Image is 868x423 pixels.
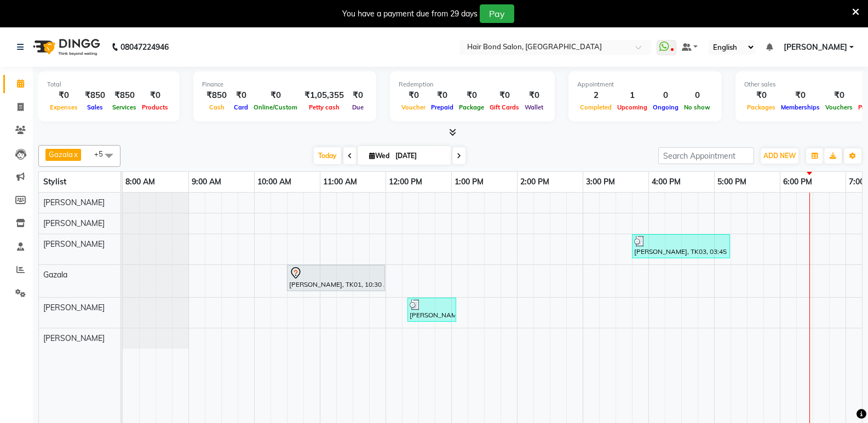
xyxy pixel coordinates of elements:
div: ₹1,05,355 [300,89,348,102]
span: Completed [577,103,614,111]
div: [PERSON_NAME], TK02, 12:20 PM-01:05 PM, HAIR CUTS - Haircut [409,299,455,320]
span: Online/Custom [251,103,300,111]
a: 8:00 AM [123,174,158,190]
span: [PERSON_NAME] [43,198,105,207]
span: Prepaid [428,103,456,111]
span: Cash [206,103,227,111]
span: Wallet [522,103,546,111]
div: ₹0 [744,89,778,102]
div: 2 [577,89,614,102]
div: Total [47,80,171,89]
a: 6:00 PM [780,174,815,190]
div: Finance [202,80,367,89]
a: 10:00 AM [255,174,294,190]
div: ₹0 [399,89,428,102]
a: 2:00 PM [518,174,552,190]
div: ₹0 [778,89,823,102]
a: 11:00 AM [320,174,360,190]
span: Ongoing [650,103,681,111]
div: You have a payment due from 29 days [342,8,478,20]
div: ₹0 [251,89,300,102]
div: ₹850 [81,89,110,102]
a: 4:00 PM [649,174,683,190]
input: Search Appointment [658,147,754,164]
span: [PERSON_NAME] [43,239,105,249]
div: Appointment [577,80,713,89]
span: Due [349,103,366,111]
span: Memberships [778,103,823,111]
span: Card [231,103,251,111]
a: 3:00 PM [583,174,618,190]
img: logo [28,32,103,62]
input: 2025-09-03 [392,148,447,164]
a: 9:00 AM [189,174,224,190]
span: Gazala [43,270,67,280]
span: [PERSON_NAME] [784,42,847,53]
a: 5:00 PM [715,174,749,190]
span: Today [314,147,341,164]
a: x [73,150,78,159]
div: [PERSON_NAME], TK03, 03:45 PM-05:15 PM, NAILS SERVICES - Fake Nails / Stick on [633,236,729,257]
div: 0 [650,89,681,102]
div: ₹0 [348,89,367,102]
div: ₹0 [522,89,546,102]
button: Pay [480,4,514,23]
span: Services [110,103,139,111]
span: Wed [366,152,392,160]
button: ADD NEW [761,148,798,164]
a: 12:00 PM [386,174,425,190]
div: ₹0 [47,89,81,102]
span: [PERSON_NAME] [43,218,105,228]
span: Gift Cards [487,103,522,111]
div: ₹0 [487,89,522,102]
span: Products [139,103,171,111]
span: Upcoming [614,103,650,111]
div: ₹0 [456,89,487,102]
span: +5 [94,149,111,158]
span: Stylist [43,177,66,187]
span: Petty cash [306,103,342,111]
div: ₹0 [428,89,456,102]
span: Package [456,103,487,111]
div: [PERSON_NAME], TK01, 10:30 AM-12:00 PM, TEXTURE SERVICES - [MEDICAL_DATA] / Cystine / QOD / Nanop... [288,266,384,289]
div: ₹850 [202,89,231,102]
span: [PERSON_NAME] [43,333,105,343]
span: Expenses [47,103,81,111]
div: ₹0 [139,89,171,102]
span: Packages [744,103,778,111]
span: Sales [84,103,106,111]
span: Voucher [399,103,428,111]
span: ADD NEW [763,152,796,160]
span: Gazala [49,150,73,159]
a: 1:00 PM [452,174,486,190]
div: ₹0 [231,89,251,102]
b: 08047224946 [120,32,169,62]
span: Vouchers [823,103,855,111]
span: [PERSON_NAME] [43,303,105,312]
div: ₹0 [823,89,855,102]
div: Redemption [399,80,546,89]
div: ₹850 [110,89,139,102]
div: 1 [614,89,650,102]
span: No show [681,103,713,111]
div: 0 [681,89,713,102]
